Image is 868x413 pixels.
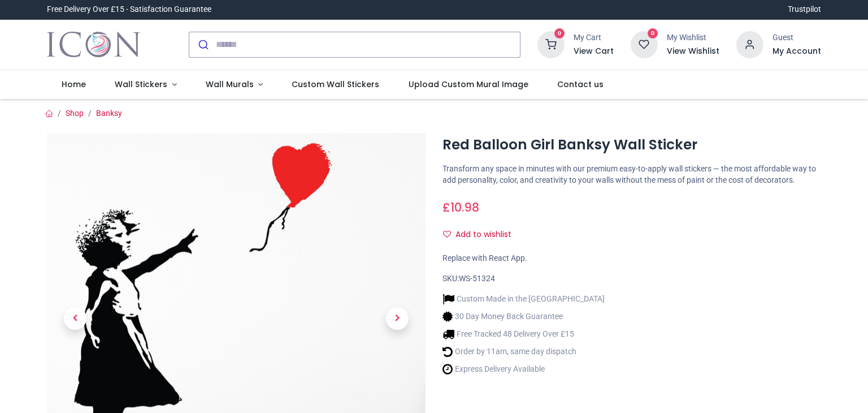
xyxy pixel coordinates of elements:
a: Wall Murals [191,70,277,100]
i: Add to wishlist [443,230,451,238]
a: View Wishlist [667,46,719,57]
li: Free Tracked 48 Delivery Over £15 [442,328,605,340]
li: Order by 11am, same day dispatch [442,346,605,358]
span: Upload Custom Mural Image [409,79,528,90]
button: Submit [189,32,216,57]
div: My Wishlist [667,32,719,44]
span: Custom Wall Stickers [292,79,379,90]
a: 0 [537,39,565,48]
span: Wall Stickers [115,79,167,90]
a: My Account [772,46,821,57]
a: View Cart [574,46,614,57]
span: Wall Murals [206,79,254,90]
sup: 0 [554,28,565,39]
sup: 0 [648,28,658,39]
span: Home [62,79,86,90]
button: Add to wishlistAdd to wishlist [442,225,521,244]
span: £ [442,199,479,216]
h1: Red Balloon Girl Banksy Wall Sticker [442,135,821,154]
a: Shop [66,109,84,118]
img: Icon Wall Stickers [47,29,140,61]
span: Contact us [557,79,604,90]
li: 30 Day Money Back Guarantee [442,311,605,322]
li: Custom Made in the [GEOGRAPHIC_DATA] [442,293,605,305]
li: Express Delivery Available [442,363,605,375]
a: Wall Stickers [100,70,191,100]
div: Replace with React App. [442,253,821,264]
a: Banksy [96,109,122,118]
div: Free Delivery Over £15 - Satisfaction Guarantee [47,4,211,15]
p: Transform any space in minutes with our premium easy-to-apply wall stickers — the most affordable... [442,164,821,186]
span: Next [386,307,409,330]
a: Trustpilot [788,4,821,15]
div: SKU: [442,273,821,285]
div: My Cart [574,32,614,44]
span: 10.98 [450,199,479,216]
div: Guest [772,32,821,44]
span: WS-51324 [459,274,495,283]
a: Logo of Icon Wall Stickers [47,29,140,61]
a: 0 [631,39,658,48]
span: Previous [64,307,86,330]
